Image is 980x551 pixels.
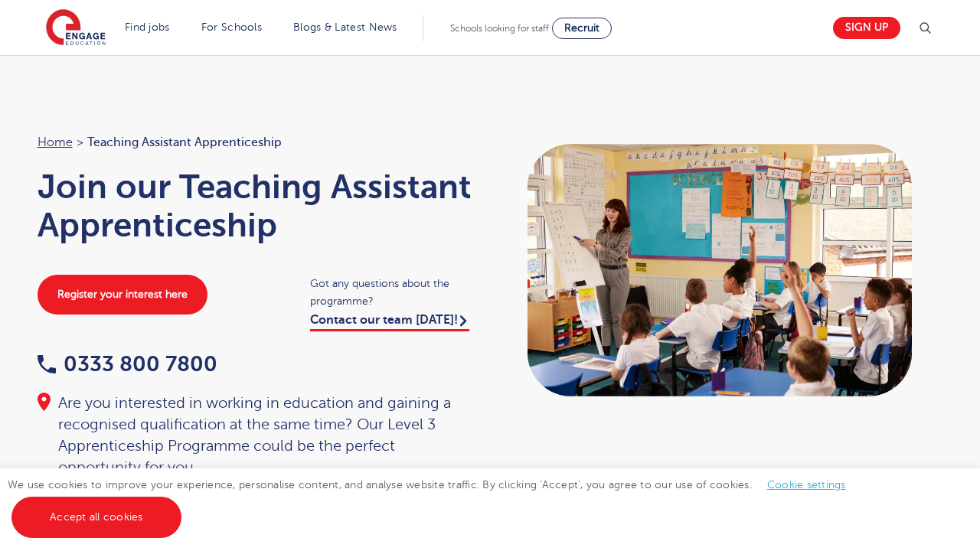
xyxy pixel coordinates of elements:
[38,275,207,315] a: Register your interest here
[38,135,73,149] a: Home
[8,479,861,523] span: We use cookies to improve your experience, personalise content, and analyse website traffic. By c...
[77,135,83,149] span: >
[201,21,262,33] a: For Schools
[125,21,170,33] a: Find jobs
[552,18,612,39] a: Recruit
[38,352,217,376] a: 0333 800 7800
[87,132,282,152] span: Teaching Assistant Apprenticeship
[38,393,475,478] div: Are you interested in working in education and gaining a recognised qualification at the same tim...
[310,275,475,310] span: Got any questions about the programme?
[450,23,549,34] span: Schools looking for staff
[38,168,475,244] h1: Join our Teaching Assistant Apprenticeship
[310,313,469,331] a: Contact our team [DATE]!
[767,479,846,491] a: Cookie settings
[564,22,599,34] span: Recruit
[11,497,181,538] a: Accept all cookies
[38,132,475,152] nav: breadcrumb
[46,9,106,47] img: Engage Education
[833,17,900,39] a: Sign up
[293,21,397,33] a: Blogs & Latest News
